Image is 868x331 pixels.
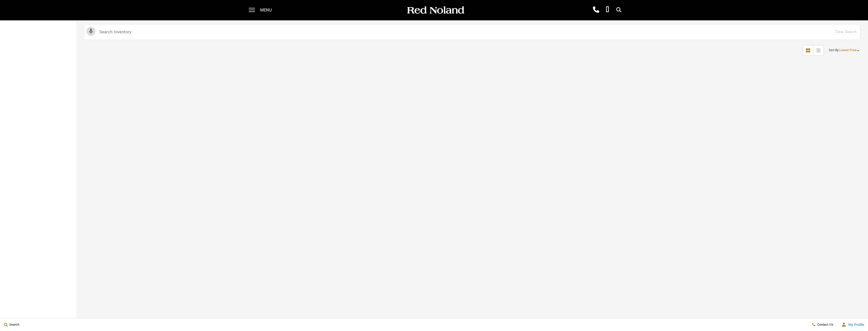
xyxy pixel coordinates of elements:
span: Search [8,322,19,327]
span: Lowest Price [839,48,857,52]
svg: Click to toggle on voice search [86,27,96,36]
img: Red Noland Auto Group [406,6,465,15]
button: user-profile-menu [838,318,868,331]
span: Sort By : [829,48,839,52]
span: Contact Us [816,322,833,327]
span: My Profile [846,323,864,327]
input: Search Inventory [84,24,860,40]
